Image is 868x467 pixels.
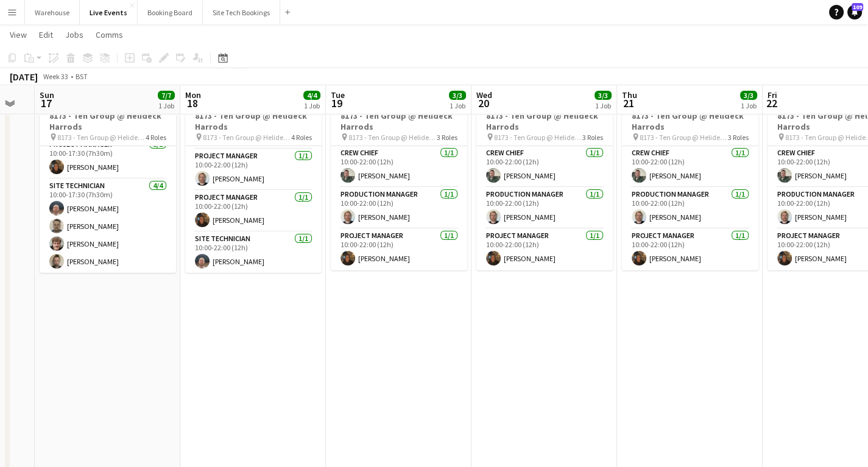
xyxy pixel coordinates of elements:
[183,96,201,110] span: 18
[185,110,322,132] h3: 8173 - Ten Group @ Helideck Harrods
[741,101,757,110] div: 1 Job
[138,1,203,24] button: Booking Board
[40,179,176,273] app-card-role: Site Technician4/410:00-17:30 (7h30m)[PERSON_NAME][PERSON_NAME][PERSON_NAME][PERSON_NAME]
[329,96,345,110] span: 19
[80,1,138,24] button: Live Events
[437,133,457,142] span: 3 Roles
[65,29,83,40] span: Jobs
[331,90,345,100] span: Tue
[40,110,176,132] h3: 8173 - Ten Group @ Helideck Harrods
[740,91,757,100] span: 3/3
[622,110,758,132] h3: 8173 - Ten Group @ Helideck Harrods
[475,96,492,110] span: 20
[622,229,758,270] app-card-role: Project Manager1/110:00-22:00 (12h)[PERSON_NAME]
[91,27,128,43] a: Comms
[185,93,322,273] app-job-card: 10:00-22:00 (12h)4/48173 - Ten Group @ Helideck Harrods 8173 - Ten Group @ Helideck Harrods4 Role...
[304,101,320,110] div: 1 Job
[449,91,466,100] span: 3/3
[34,27,58,43] a: Edit
[595,101,611,110] div: 1 Job
[25,1,80,24] button: Warehouse
[10,71,38,83] div: [DATE]
[582,133,603,142] span: 3 Roles
[5,27,32,43] a: View
[847,5,862,19] a: 109
[331,229,467,270] app-card-role: Project Manager1/110:00-22:00 (12h)[PERSON_NAME]
[476,93,613,270] app-job-card: 10:00-22:00 (12h)3/38173 - Ten Group @ Helideck Harrods 8173 - Ten Group @ Helideck Harrods3 Role...
[728,133,749,142] span: 3 Roles
[331,93,467,270] app-job-card: 10:00-22:00 (12h)3/38173 - Ten Group @ Helideck Harrods 8173 - Ten Group @ Helideck Harrods3 Role...
[620,96,637,110] span: 21
[476,146,613,188] app-card-role: Crew Chief1/110:00-22:00 (12h)[PERSON_NAME]
[494,133,582,142] span: 8173 - Ten Group @ Helideck Harrods
[39,29,53,40] span: Edit
[146,133,166,142] span: 4 Roles
[331,110,467,132] h3: 8173 - Ten Group @ Helideck Harrods
[852,3,863,11] span: 109
[766,96,777,110] span: 22
[622,90,637,100] span: Thu
[185,191,322,232] app-card-role: Project Manager1/110:00-22:00 (12h)[PERSON_NAME]
[10,29,27,40] span: View
[40,72,71,81] span: Week 33
[57,133,146,142] span: 8173 - Ten Group @ Helideck Harrods
[622,146,758,188] app-card-role: Crew Chief1/110:00-22:00 (12h)[PERSON_NAME]
[76,72,88,81] div: BST
[185,90,201,100] span: Mon
[476,90,492,100] span: Wed
[767,90,777,100] span: Fri
[158,101,174,110] div: 1 Job
[203,1,280,24] button: Site Tech Bookings
[303,91,320,100] span: 4/4
[291,133,312,142] span: 4 Roles
[595,91,612,100] span: 3/3
[640,133,728,142] span: 8173 - Ten Group @ Helideck Harrods
[331,146,467,188] app-card-role: Crew Chief1/110:00-22:00 (12h)[PERSON_NAME]
[476,188,613,229] app-card-role: Production Manager1/110:00-22:00 (12h)[PERSON_NAME]
[60,27,88,43] a: Jobs
[40,93,176,273] app-job-card: 10:00-17:30 (7h30m)7/78173 - Ten Group @ Helideck Harrods 8173 - Ten Group @ Helideck Harrods4 Ro...
[40,138,176,179] app-card-role: Project Manager1/110:00-17:30 (7h30m)[PERSON_NAME]
[40,90,54,100] span: Sun
[185,232,322,273] app-card-role: Site Technician1/110:00-22:00 (12h)[PERSON_NAME]
[38,96,54,110] span: 17
[476,110,613,132] h3: 8173 - Ten Group @ Helideck Harrods
[622,93,758,270] app-job-card: 10:00-22:00 (12h)3/38173 - Ten Group @ Helideck Harrods 8173 - Ten Group @ Helideck Harrods3 Role...
[203,133,291,142] span: 8173 - Ten Group @ Helideck Harrods
[622,188,758,229] app-card-role: Production Manager1/110:00-22:00 (12h)[PERSON_NAME]
[450,101,465,110] div: 1 Job
[331,188,467,229] app-card-role: Production Manager1/110:00-22:00 (12h)[PERSON_NAME]
[185,149,322,191] app-card-role: Project Manager1/110:00-22:00 (12h)[PERSON_NAME]
[476,229,613,270] app-card-role: Project Manager1/110:00-22:00 (12h)[PERSON_NAME]
[348,133,437,142] span: 8173 - Ten Group @ Helideck Harrods
[158,91,175,100] span: 7/7
[96,29,123,40] span: Comms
